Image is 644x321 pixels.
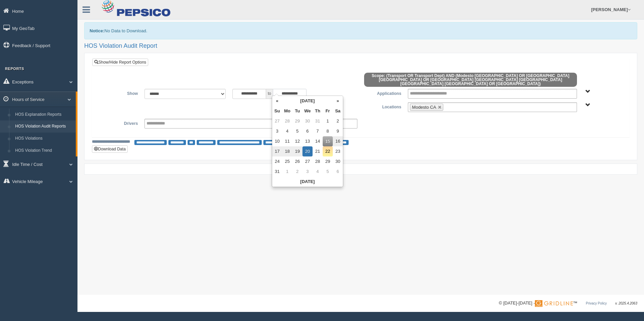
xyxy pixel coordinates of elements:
[333,126,343,136] td: 9
[292,136,302,146] td: 12
[84,22,637,39] div: No Data to Download.
[361,102,405,110] label: Locations
[323,116,333,126] td: 1
[313,106,323,116] th: Th
[12,109,76,121] a: HOS Explanation Reports
[272,106,282,116] th: Su
[302,116,313,126] td: 30
[333,136,343,146] td: 16
[313,156,323,167] td: 28
[282,146,292,156] td: 18
[333,116,343,126] td: 2
[272,116,282,126] td: 27
[272,96,282,106] th: «
[272,177,343,187] th: [DATE]
[282,156,292,167] td: 25
[615,301,637,305] span: v. 2025.4.2063
[333,106,343,116] th: Sa
[323,156,333,167] td: 29
[323,136,333,146] td: 15
[302,146,313,156] td: 20
[272,136,282,146] td: 10
[292,126,302,136] td: 5
[282,106,292,116] th: Mo
[302,126,313,136] td: 6
[272,126,282,136] td: 3
[84,43,637,49] h2: HOS Violation Audit Report
[292,116,302,126] td: 29
[90,28,104,33] b: Notice:
[323,167,333,177] td: 5
[97,89,141,97] label: Show
[292,156,302,167] td: 26
[302,106,313,116] th: We
[302,136,313,146] td: 13
[282,126,292,136] td: 4
[361,89,405,97] label: Applications
[323,126,333,136] td: 8
[292,106,302,116] th: Tu
[97,119,141,127] label: Drivers
[266,89,273,99] span: to
[92,145,128,153] button: Download Data
[282,96,333,106] th: [DATE]
[499,300,637,307] div: © [DATE]-[DATE] - ™
[292,146,302,156] td: 19
[313,136,323,146] td: 14
[272,146,282,156] td: 17
[412,105,436,110] span: Modesto CA
[535,300,573,307] img: Gridline
[302,156,313,167] td: 27
[12,133,76,145] a: HOS Violations
[313,116,323,126] td: 31
[333,146,343,156] td: 23
[313,167,323,177] td: 4
[323,106,333,116] th: Fr
[12,145,76,157] a: HOS Violation Trend
[282,167,292,177] td: 1
[282,116,292,126] td: 28
[333,96,343,106] th: »
[272,167,282,177] td: 31
[292,167,302,177] td: 2
[302,167,313,177] td: 3
[364,73,577,87] span: Scope: (Transport OR Transport Dept) AND (Modesto [GEOGRAPHIC_DATA] OR [GEOGRAPHIC_DATA] [GEOGRAP...
[313,146,323,156] td: 21
[333,167,343,177] td: 6
[586,301,607,305] a: Privacy Policy
[12,120,76,133] a: HOS Violation Audit Reports
[282,136,292,146] td: 11
[333,156,343,167] td: 30
[92,59,148,66] a: Show/Hide Report Options
[313,126,323,136] td: 7
[323,146,333,156] td: 22
[272,156,282,167] td: 24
